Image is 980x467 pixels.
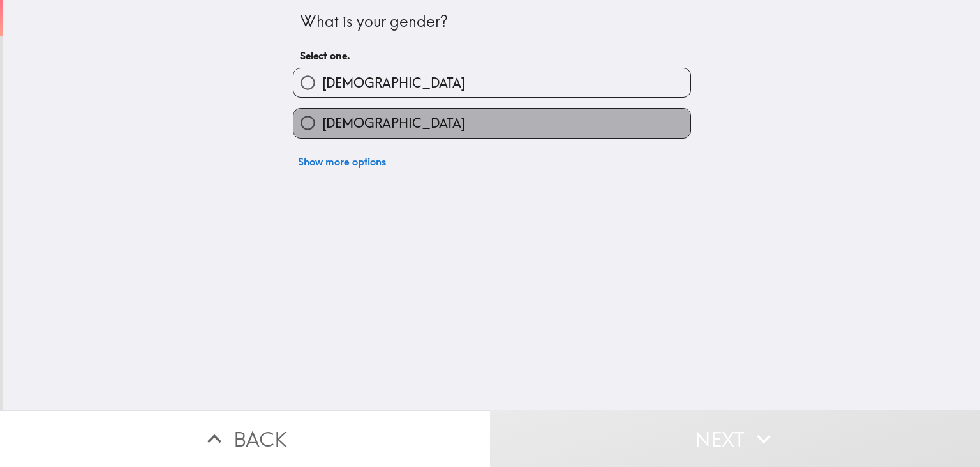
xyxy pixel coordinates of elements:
[490,410,980,467] button: Next
[322,74,465,92] span: [DEMOGRAPHIC_DATA]
[293,68,690,97] button: [DEMOGRAPHIC_DATA]
[293,149,391,174] button: Show more options
[293,109,690,137] button: [DEMOGRAPHIC_DATA]
[322,114,465,132] span: [DEMOGRAPHIC_DATA]
[300,11,684,33] div: What is your gender?
[300,49,684,63] h6: Select one.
